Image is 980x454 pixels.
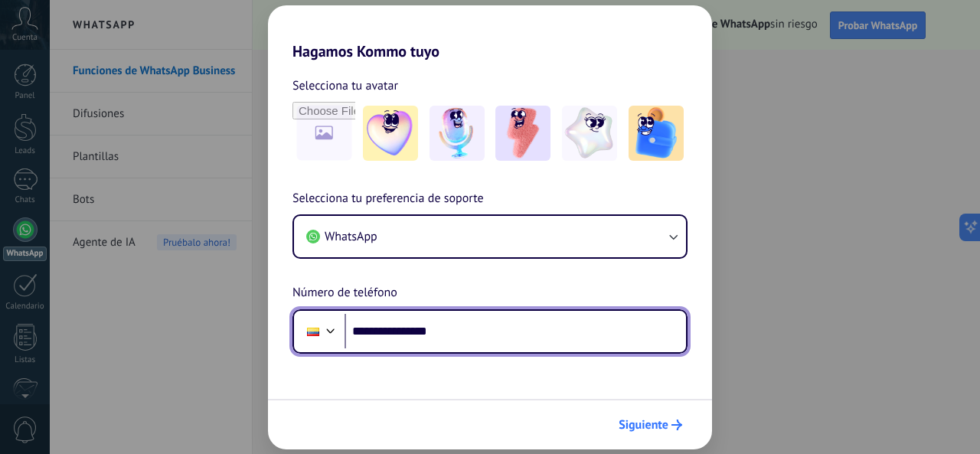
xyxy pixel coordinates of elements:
[619,420,668,430] span: Siguiente
[325,229,377,244] span: WhatsApp
[430,106,485,161] img: -2.jpeg
[268,5,712,60] h2: Hagamos Kommo tuyo
[292,189,484,209] span: Selecciona tu preferencia de soporte
[562,106,617,161] img: -4.jpeg
[495,106,550,161] img: -3.jpeg
[299,315,328,348] div: Ecuador: + 593
[612,412,689,438] button: Siguiente
[629,106,684,161] img: -5.jpeg
[363,106,418,161] img: -1.jpeg
[292,76,398,96] span: Selecciona tu avatar
[294,216,686,257] button: WhatsApp
[292,283,397,303] span: Número de teléfono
